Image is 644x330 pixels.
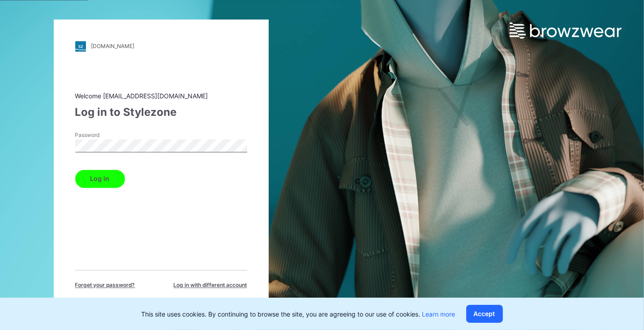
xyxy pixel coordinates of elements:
div: Welcome [EMAIL_ADDRESS][DOMAIN_NAME] [75,91,247,101]
a: Learn more [422,310,455,318]
span: Log in with different account [174,281,247,289]
a: [DOMAIN_NAME] [75,41,247,52]
img: stylezone-logo.562084cfcfab977791bfbf7441f1a819.svg [75,41,86,52]
button: Accept [466,305,503,323]
span: Forget your password? [75,281,135,289]
button: Log in [75,170,125,188]
img: browzwear-logo.e42bd6dac1945053ebaf764b6aa21510.svg [510,22,622,39]
label: Password [75,131,138,139]
p: This site uses cookies. By continuing to browse the site, you are agreeing to our use of cookies. [142,309,455,319]
div: [DOMAIN_NAME] [91,43,135,50]
div: Log in to Stylezone [75,104,247,120]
